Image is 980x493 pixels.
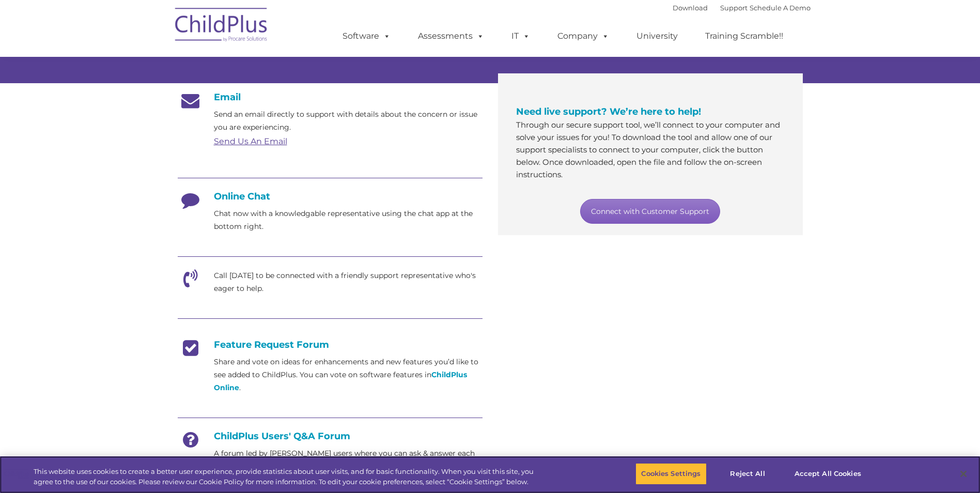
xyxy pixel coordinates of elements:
img: ChildPlus by Procare Solutions [170,1,273,52]
a: Training Scramble!! [695,26,794,47]
a: Company [547,26,619,47]
p: Chat now with a knowledgable representative using the chat app at the bottom right. [214,207,483,233]
button: Reject All [715,463,780,485]
button: Accept All Cookies [789,463,867,485]
a: Assessments [408,26,494,47]
a: Send Us An Email [214,136,287,146]
font: | [673,4,811,12]
button: Cookies Settings [635,463,706,485]
button: Close [952,463,975,485]
h4: Email [178,91,483,103]
a: Download [673,4,708,12]
span: Need live support? We’re here to help! [516,106,701,117]
h4: Feature Request Forum [178,339,483,350]
a: IT [501,26,540,47]
a: Connect with Customer Support [580,199,720,224]
p: Call [DATE] to be connected with a friendly support representative who's eager to help. [214,269,483,295]
p: Share and vote on ideas for enhancements and new features you’d like to see added to ChildPlus. Y... [214,356,483,394]
a: University [626,26,688,47]
h4: ChildPlus Users' Q&A Forum [178,430,483,442]
a: Software [332,26,401,47]
p: A forum led by [PERSON_NAME] users where you can ask & answer each other’s questions about the so... [214,447,483,486]
a: Schedule A Demo [750,4,811,12]
a: ChildPlus Online [214,370,467,392]
h4: Online Chat [178,191,483,202]
p: Send an email directly to support with details about the concern or issue you are experiencing. [214,108,483,134]
p: Through our secure support tool, we’ll connect to your computer and solve your issues for you! To... [516,119,785,181]
div: This website uses cookies to create a better user experience, provide statistics about user visit... [34,467,539,487]
a: Support [720,4,748,12]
